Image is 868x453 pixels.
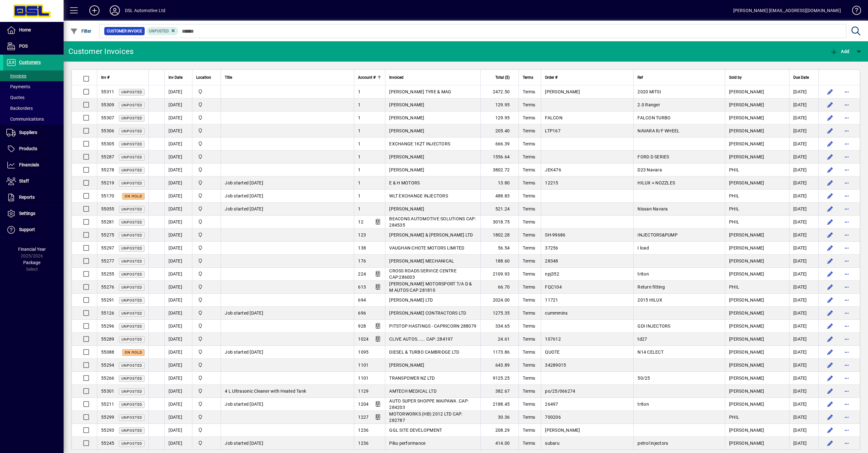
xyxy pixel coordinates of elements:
span: VAUGHAN CHOTE MOTORS LIMITED [389,245,464,250]
a: Settings [3,206,64,222]
td: [DATE] [164,163,192,177]
span: Terms [523,141,535,146]
div: DSL Automotive Ltd [125,5,165,16]
span: 1 [358,167,361,172]
button: Edit [825,178,835,188]
span: Central [196,231,217,238]
span: [PERSON_NAME] [729,128,764,133]
span: Terms [523,258,535,263]
span: [PERSON_NAME] & [PERSON_NAME] LTD [389,232,473,237]
span: FALCON [545,115,562,120]
span: FALCON TURBO [637,115,671,120]
button: More options [842,425,852,435]
a: Invoices [3,70,64,81]
span: Reports [19,195,35,200]
span: Inv Date [169,74,183,81]
span: Terms [523,74,533,81]
button: More options [842,412,852,422]
span: Terms [523,245,535,250]
span: LTP167 [545,128,561,133]
button: Edit [825,204,835,214]
span: [PERSON_NAME] [729,102,764,107]
td: [DATE] [789,98,818,111]
span: 55281 [101,219,114,224]
span: 1 [358,141,361,146]
button: More options [842,204,852,214]
span: [PERSON_NAME] [729,232,764,237]
span: Location [196,74,211,81]
span: 55275 [101,232,114,237]
span: PHIL [729,193,739,198]
button: More options [842,321,852,331]
a: Financials [3,157,64,173]
span: 37256 [545,245,558,250]
div: Ref [637,74,721,81]
span: Inv # [101,74,109,81]
span: Account # [358,74,375,81]
span: FORD D SERIES [637,154,669,159]
span: 12215 [545,180,558,185]
span: Central [196,205,217,212]
div: Invoiced [389,74,477,81]
span: Unposted [121,181,142,185]
span: [PERSON_NAME] [729,180,764,185]
td: 205.40 [480,124,519,137]
td: [DATE] [789,216,818,229]
span: [PERSON_NAME] [389,167,424,172]
span: Job started [DATE] [225,206,263,211]
span: Add [830,49,849,54]
span: 55297 [101,245,114,250]
span: 1 [358,193,361,198]
span: [PERSON_NAME] [729,271,764,276]
span: 55055 [101,206,114,211]
span: D23 Navara [637,167,662,172]
button: Add [84,5,105,16]
button: Edit [825,373,835,383]
span: Central [196,270,217,277]
span: Financial Year [18,247,46,252]
span: 1 [358,89,361,94]
span: Central [196,192,217,199]
button: More options [842,100,852,110]
span: [PERSON_NAME] [389,115,424,120]
span: [PERSON_NAME] [729,89,764,94]
span: 55255 [101,271,114,276]
span: Job started [DATE] [225,193,263,198]
td: [DATE] [164,242,192,255]
span: Unposted [121,207,142,211]
td: [DATE] [164,85,192,98]
button: Edit [825,165,835,175]
button: Edit [825,269,835,279]
td: [DATE] [164,255,192,268]
span: Invoiced [389,74,403,81]
span: [PERSON_NAME] [729,154,764,159]
span: Central [196,88,217,95]
span: [PERSON_NAME] [729,141,764,146]
td: [DATE] [164,124,192,137]
span: 55170 [101,193,114,198]
span: Terms [523,128,535,133]
button: Edit [825,126,835,136]
div: Location [196,74,217,81]
span: Unposted [121,90,142,94]
span: Job started [DATE] [225,180,263,185]
span: 55277 [101,258,114,263]
td: [DATE] [164,177,192,190]
span: [PERSON_NAME] MECHANICAL [389,258,454,263]
span: Invoices [6,73,26,78]
span: [PERSON_NAME] [729,245,764,250]
td: 13.80 [480,177,519,190]
span: npj352 [545,271,559,276]
span: SH-99686 [545,232,565,237]
button: More options [842,113,852,123]
span: Package [23,260,40,265]
span: 55287 [101,154,114,159]
button: More options [842,347,852,357]
span: 55219 [101,180,114,185]
span: 55278 [101,167,114,172]
div: Customer Invoices [68,46,134,57]
td: 3018.75 [480,216,519,229]
a: Quotes [3,92,64,103]
span: Title [225,74,232,81]
div: Account # [358,74,381,81]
